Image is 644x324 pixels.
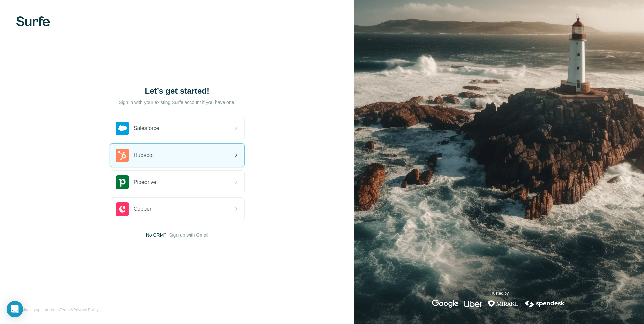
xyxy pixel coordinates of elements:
[16,16,50,26] img: Surfe's logo
[16,307,99,313] span: By signing up, I agree to &
[7,301,23,317] div: Open Intercom Messenger
[116,175,129,189] img: pipedrive's logo
[134,124,159,132] span: Salesforce
[110,86,245,96] h1: Let’s get started!
[146,232,166,238] span: No CRM?
[169,232,208,238] button: Sign up with Gmail
[73,307,99,312] a: Privacy Policy
[119,99,235,106] p: Sign in with your existing Surfe account if you have one.
[116,122,129,135] img: salesforce's logo
[134,205,151,213] span: Copper
[116,149,129,162] img: hubspot's logo
[464,300,482,308] img: uber's logo
[432,300,458,308] img: google's logo
[60,307,71,312] a: Terms
[524,300,566,308] img: spendesk's logo
[116,202,129,216] img: copper's logo
[134,151,154,159] span: Hubspot
[490,290,509,296] p: Trusted by
[134,178,156,186] span: Pipedrive
[488,300,519,308] img: mirakl's logo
